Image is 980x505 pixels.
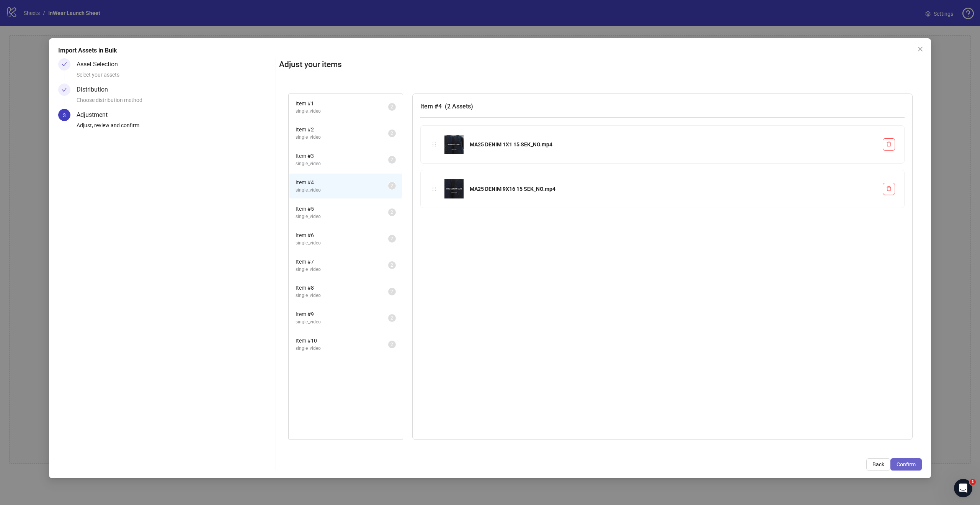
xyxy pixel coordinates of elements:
div: Asset Selection [77,58,124,71]
span: Item # 10 [296,336,388,345]
span: Item # 4 [296,178,388,187]
sup: 2 [388,182,396,190]
sup: 2 [388,156,396,164]
span: single_video [296,292,388,299]
span: holder [431,186,437,192]
h2: Adjust your items [279,58,922,71]
sup: 2 [388,261,396,269]
span: single_video [296,345,388,352]
sup: 2 [388,314,396,322]
span: Item # 8 [296,284,388,292]
span: 2 [390,262,393,268]
span: single_video [296,213,388,220]
button: Back [866,458,890,471]
span: 2 [390,342,393,347]
span: Confirm [897,461,916,467]
sup: 2 [388,130,396,137]
div: Adjustment [77,109,114,121]
div: holder [430,185,438,193]
div: Distribution [77,84,114,96]
span: Item # 9 [296,310,388,318]
span: delete [886,186,892,191]
button: Close [914,43,926,55]
span: single_video [296,134,388,141]
span: Item # 6 [296,231,388,239]
span: Item # 5 [296,205,388,213]
div: MA25 DENIM 1X1 15 SEK_NO.mp4 [470,140,877,149]
span: 2 [390,104,393,110]
span: single_video [296,108,388,115]
span: close [917,46,923,52]
span: ( 2 Assets ) [445,103,473,110]
sup: 2 [388,235,396,243]
span: check [62,62,67,67]
iframe: Intercom live chat [954,479,972,497]
span: 1 [970,479,976,485]
button: Confirm [890,458,922,471]
img: MA25 DENIM 1X1 15 SEK_NO.mp4 [444,135,464,154]
div: Import Assets in Bulk [58,46,922,55]
div: Adjust, review and confirm [77,121,273,134]
div: Select your assets [77,71,273,84]
span: 2 [390,183,393,189]
button: Delete [883,138,895,151]
button: Delete [883,183,895,195]
span: Item # 7 [296,257,388,266]
span: single_video [296,318,388,326]
sup: 2 [388,288,396,295]
span: 2 [390,157,393,162]
span: check [62,87,67,92]
span: Back [872,461,884,467]
span: Item # 2 [296,125,388,134]
span: single_video [296,160,388,167]
span: single_video [296,187,388,194]
span: 2 [390,236,393,241]
span: 2 [390,131,393,136]
span: holder [431,142,437,147]
span: single_video [296,239,388,247]
div: MA25 DENIM 9X16 15 SEK_NO.mp4 [470,185,877,193]
img: MA25 DENIM 9X16 15 SEK_NO.mp4 [444,179,464,198]
sup: 2 [388,341,396,348]
span: Item # 3 [296,152,388,160]
span: single_video [296,266,388,273]
span: 2 [390,315,393,321]
span: 2 [390,210,393,215]
span: delete [886,141,892,147]
div: holder [430,140,438,149]
span: 3 [63,112,66,118]
sup: 2 [388,103,396,111]
span: Item # 1 [296,99,388,108]
sup: 2 [388,208,396,216]
h3: Item # 4 [420,102,905,111]
span: 2 [390,289,393,294]
div: Choose distribution method [77,96,273,109]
